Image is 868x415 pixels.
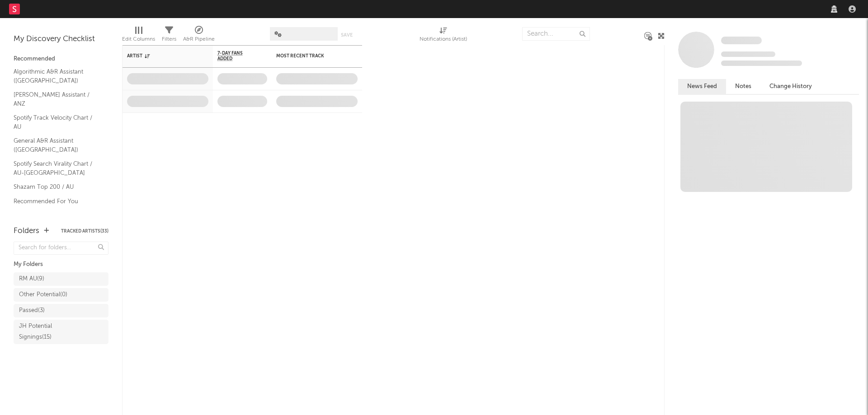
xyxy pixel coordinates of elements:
[61,229,108,233] button: Tracked Artists(33)
[14,67,99,85] a: Algorithmic A&R Assistant ([GEOGRAPHIC_DATA])
[19,274,44,284] div: RM AU ( 9 )
[14,54,108,65] div: Recommended
[14,242,108,255] input: Search for folders...
[14,196,99,206] a: Recommended For You
[183,34,215,45] div: A&R Pipeline
[721,36,762,45] a: Some Artist
[721,51,775,57] span: Tracking Since: [DATE]
[420,34,467,45] div: Notifications (Artist)
[341,33,353,37] button: Save
[14,136,99,154] a: General A&R Assistant ([GEOGRAPHIC_DATA])
[522,27,590,41] input: Search...
[14,182,99,192] a: Shazam Top 200 / AU
[14,304,108,317] a: Passed(3)
[276,53,344,59] div: Most Recent Track
[726,79,760,94] button: Notes
[19,321,83,343] div: JH Potential Signings ( 15 )
[14,159,99,177] a: Spotify Search Virality Chart / AU-[GEOGRAPHIC_DATA]
[19,289,67,300] div: Other Potential ( 0 )
[14,113,99,131] a: Spotify Track Velocity Chart / AU
[217,51,254,61] span: 7-Day Fans Added
[760,79,821,94] button: Change History
[14,272,108,286] a: RM AU(9)
[14,288,108,302] a: Other Potential(0)
[127,53,195,59] div: Artist
[14,320,108,344] a: JH Potential Signings(15)
[183,23,215,49] div: A&R Pipeline
[678,79,726,94] button: News Feed
[420,23,467,49] div: Notifications (Artist)
[162,34,176,45] div: Filters
[122,34,155,45] div: Edit Columns
[14,34,108,45] div: My Discovery Checklist
[162,23,176,49] div: Filters
[14,259,108,270] div: My Folders
[721,61,802,66] span: 0 fans last week
[14,226,39,237] div: Folders
[19,305,45,316] div: Passed ( 3 )
[122,23,155,49] div: Edit Columns
[14,90,99,108] a: [PERSON_NAME] Assistant / ANZ
[721,37,762,44] span: Some Artist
